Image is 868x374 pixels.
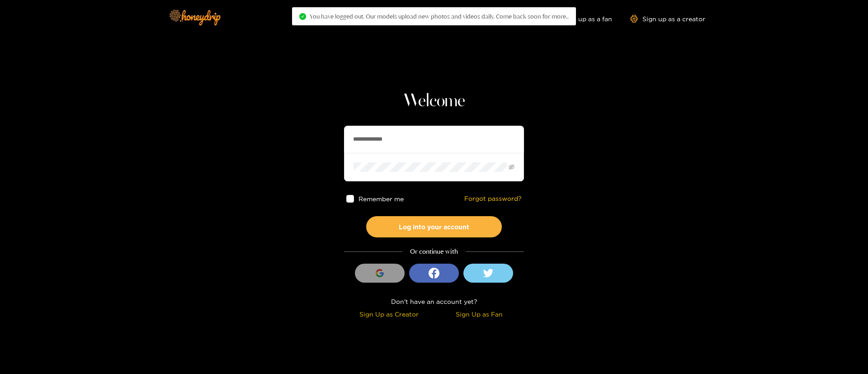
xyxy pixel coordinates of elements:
button: Log into your account [366,216,502,237]
a: Forgot password? [464,195,522,203]
div: Or continue with [344,246,524,257]
div: Sign Up as Creator [346,309,432,319]
a: Sign up as a creator [630,15,705,23]
a: Sign up as a fan [550,15,612,23]
div: Don't have an account yet? [344,296,524,307]
span: eye-invisible [509,164,514,170]
div: Sign Up as Fan [436,309,522,319]
span: check-circle [299,13,306,20]
span: Remember me [359,195,404,202]
span: You have logged out. Our models upload new photos and videos daily. Come back soon for more.. [310,13,569,20]
h1: Welcome [344,90,524,112]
